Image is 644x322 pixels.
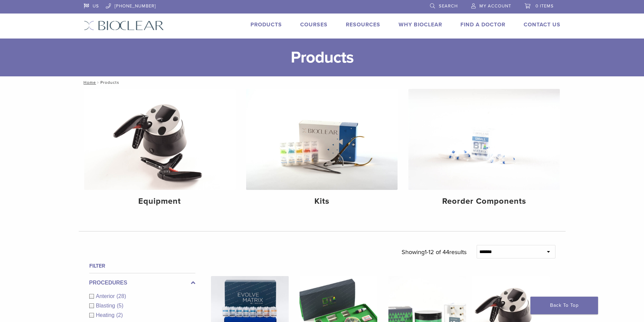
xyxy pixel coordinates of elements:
h4: Filter [89,262,195,270]
img: Reorder Components [408,89,560,190]
span: Heating [96,312,116,318]
p: Showing results [402,245,467,259]
a: Reorder Components [408,89,560,212]
span: (2) [116,312,123,318]
h4: Kits [252,195,392,207]
a: Contact Us [524,21,560,28]
span: My Account [479,3,511,9]
span: Blasting [96,303,117,308]
nav: Products [79,76,566,89]
img: Kits [246,89,398,190]
a: Find A Doctor [460,21,505,28]
span: 1-12 of 44 [425,248,449,256]
a: Why Bioclear [399,21,442,28]
img: Bioclear [84,21,164,30]
a: Kits [246,89,398,212]
a: Back To Top [530,297,598,314]
a: Equipment [84,89,236,212]
a: Courses [300,21,328,28]
span: Anterior [96,293,117,299]
a: Products [251,21,282,28]
h4: Equipment [90,195,230,207]
img: Equipment [84,89,236,190]
h4: Reorder Components [414,195,554,207]
span: 0 items [535,3,554,9]
span: Search [439,3,458,9]
span: / [96,81,100,84]
label: Procedures [89,279,195,287]
span: (28) [117,293,126,299]
span: (5) [117,303,123,308]
a: Resources [346,21,380,28]
a: Home [81,80,96,85]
